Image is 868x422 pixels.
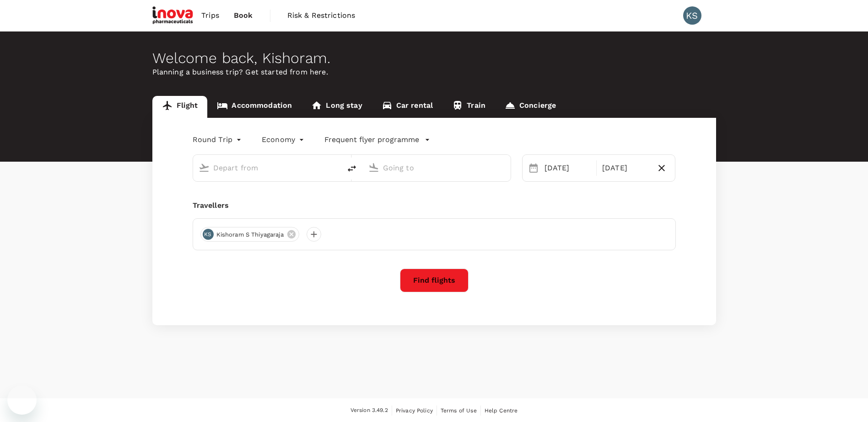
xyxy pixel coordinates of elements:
span: Kishoram S Thiyagaraja [211,230,289,239]
div: Welcome back , Kishoram . [152,50,716,67]
a: Train [442,96,495,118]
span: Version 3.49.2 [350,406,388,415]
a: Long stay [302,96,372,118]
span: Help Centre [485,407,518,414]
div: Economy [262,132,306,147]
a: Car rental [372,96,443,118]
span: Trips [201,10,219,21]
div: KS [683,6,701,25]
button: delete [341,158,363,179]
a: Flight [152,96,208,118]
a: Privacy Policy [396,406,433,416]
a: Concierge [495,96,566,118]
div: [DATE] [541,159,594,177]
p: Planning a business trip? Get started from here. [152,67,716,78]
div: [DATE] [598,159,652,177]
input: Depart from [213,161,322,175]
span: Terms of Use [441,407,477,414]
p: Frequent flyer programme [324,134,419,145]
input: Going to [383,161,491,175]
button: Frequent flyer programme [324,134,430,145]
a: Terms of Use [441,406,477,416]
span: Privacy Policy [396,407,433,414]
span: Book [234,10,253,21]
span: Risk & Restrictions [287,10,356,21]
a: Help Centre [485,406,518,416]
div: KS [203,229,214,240]
div: Round Trip [193,132,244,147]
iframe: Button to launch messaging window [7,385,37,415]
img: iNova Pharmaceuticals [152,5,194,26]
div: KSKishoram S Thiyagaraja [200,227,299,242]
a: Accommodation [207,96,302,118]
button: Open [334,167,336,169]
button: Find flights [400,269,469,292]
div: Travellers [193,200,676,211]
button: Open [504,167,506,169]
